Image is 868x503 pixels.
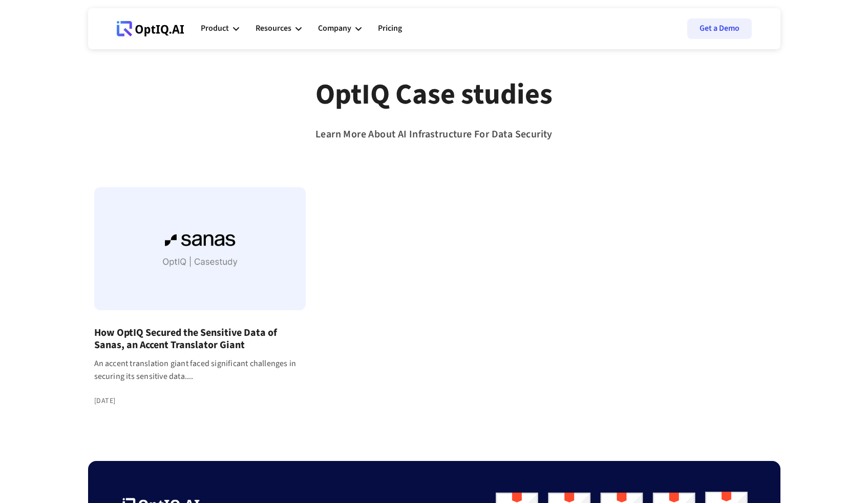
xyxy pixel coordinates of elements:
div: Company [318,13,362,44]
div: Resources [256,13,302,44]
a: Webflow Homepage [117,13,184,44]
div: Learn More About AI Infrastructure For Data Security [315,125,553,144]
div: Product [201,13,239,44]
a: How OptIQ Secured the Sensitive Data of Sanas, an Accent Translator GiantAn accent translation gi... [88,181,312,412]
a: Get a Demo [687,18,752,39]
div: Resources [256,22,291,35]
h4: How OptIQ Secured the Sensitive Data of Sanas, an Accent Translator Giant [94,327,306,351]
div: Product [201,22,229,35]
div: An accent translation giant faced significant challenges in securing its sensitive data.... [94,357,306,384]
div: OptIQ Case studies [315,77,553,113]
a: Pricing [378,13,402,44]
div: [DATE] [94,396,306,406]
div: Company [318,22,351,35]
